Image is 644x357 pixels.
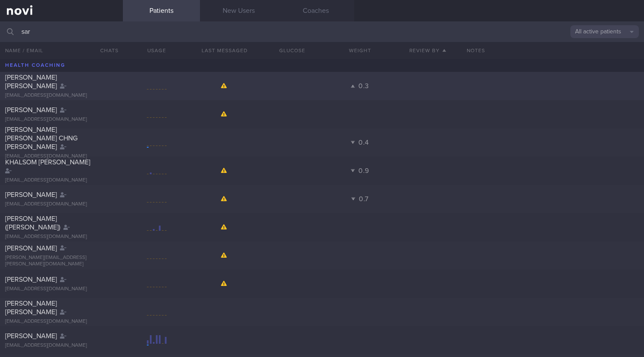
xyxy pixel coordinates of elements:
span: [PERSON_NAME] [PERSON_NAME] [5,300,57,315]
span: [PERSON_NAME] [5,333,57,339]
div: [PERSON_NAME][EMAIL_ADDRESS][PERSON_NAME][DOMAIN_NAME] [5,255,118,268]
button: Weight [326,42,394,59]
div: [EMAIL_ADDRESS][DOMAIN_NAME] [5,234,118,240]
span: 0.3 [358,83,369,89]
div: [EMAIL_ADDRESS][DOMAIN_NAME] [5,286,118,292]
span: [PERSON_NAME] [5,276,57,283]
span: [PERSON_NAME] [5,191,57,198]
span: [PERSON_NAME] [PERSON_NAME] CHNG [PERSON_NAME] [5,126,78,150]
span: 0.7 [359,196,369,202]
button: Glucose [258,42,326,59]
div: [EMAIL_ADDRESS][DOMAIN_NAME] [5,342,118,349]
div: [EMAIL_ADDRESS][DOMAIN_NAME] [5,318,118,325]
div: Notes [462,42,644,59]
span: [PERSON_NAME] ([PERSON_NAME]) [5,215,60,231]
div: [EMAIL_ADDRESS][DOMAIN_NAME] [5,201,118,208]
div: Usage [123,42,191,59]
span: [PERSON_NAME] [PERSON_NAME] [5,74,57,89]
span: 0.9 [358,167,369,174]
button: Last Messaged [191,42,258,59]
button: All active patients [570,25,639,38]
span: 0.4 [358,139,369,146]
div: [EMAIL_ADDRESS][DOMAIN_NAME] [5,92,118,99]
span: KHALSOM [PERSON_NAME] [5,159,90,166]
button: Chats [89,42,123,59]
span: [PERSON_NAME] [5,107,57,113]
div: [EMAIL_ADDRESS][DOMAIN_NAME] [5,116,118,123]
div: [EMAIL_ADDRESS][DOMAIN_NAME] [5,153,118,160]
span: [PERSON_NAME] [5,245,57,252]
button: Review By [394,42,462,59]
div: [EMAIL_ADDRESS][DOMAIN_NAME] [5,177,118,184]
